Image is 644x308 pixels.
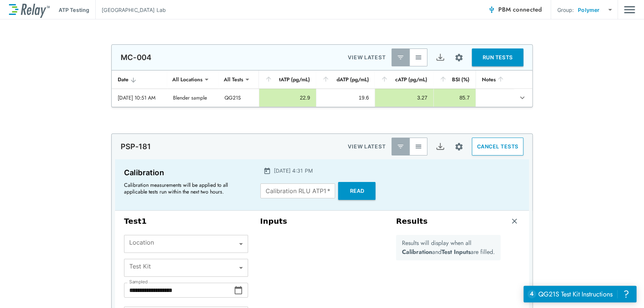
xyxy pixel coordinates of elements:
input: Choose date, selected date is Oct 2, 2025 [124,283,234,298]
img: Export Icon [436,142,445,151]
img: Drawer Icon [624,3,635,17]
div: tATP (pg/mL) [265,75,310,84]
div: 3.27 [381,94,427,101]
img: LuminUltra Relay [9,2,50,18]
div: [DATE] 10:51 AM [118,94,161,101]
img: Export Icon [436,53,445,62]
button: Main menu [624,3,635,17]
button: Site setup [449,48,469,67]
button: expand row [516,91,529,104]
div: cATP (pg/mL) [381,75,427,84]
iframe: Resource center [523,286,637,302]
p: Results will display when all and are filled. [402,239,495,257]
div: dATP (pg/mL) [322,75,369,84]
img: View All [415,143,422,150]
div: Notes [482,75,508,84]
p: ATP Testing [59,6,89,14]
div: 19.6 [322,94,369,101]
p: Calibration [124,167,247,179]
p: Calibration measurements will be applied to all applicable tests run within the next two hours. [124,182,244,195]
p: MC-004 [121,53,151,62]
span: PBM [498,4,542,15]
button: Read [338,182,375,200]
p: VIEW LATEST [348,142,386,151]
img: View All [415,54,422,61]
button: Export [431,48,449,66]
button: PBM connected [485,2,545,17]
button: Export [431,138,449,155]
table: sticky table [112,70,532,107]
td: QG21S [219,89,259,107]
img: Calender Icon [263,167,271,175]
span: connected [513,5,542,14]
div: All Locations [167,72,208,87]
button: CANCEL TESTS [472,138,523,155]
h3: Results [396,217,428,226]
div: 22.9 [265,94,310,101]
label: Sampled [129,279,148,285]
p: [GEOGRAPHIC_DATA] Lab [102,6,166,14]
button: Site setup [449,137,469,157]
div: BSI (%) [439,75,470,84]
img: Latest [397,143,404,150]
div: All Tests [219,72,248,87]
h3: Inputs [260,217,384,226]
button: RUN TESTS [472,48,523,66]
img: Remove [511,217,518,225]
p: [DATE] 4:31 PM [274,167,312,175]
b: Calibration [402,248,432,256]
b: Test Inputs [442,248,471,256]
img: Settings Icon [454,53,464,62]
p: VIEW LATEST [348,53,386,62]
h3: Test 1 [124,217,248,226]
p: PSP-181 [121,142,151,151]
th: Date [112,70,167,89]
img: Latest [397,54,404,61]
p: Group: [557,6,574,14]
img: Connected Icon [488,6,495,13]
img: Settings Icon [454,142,464,151]
div: 85.7 [440,94,470,101]
td: Blender sample [167,89,219,107]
